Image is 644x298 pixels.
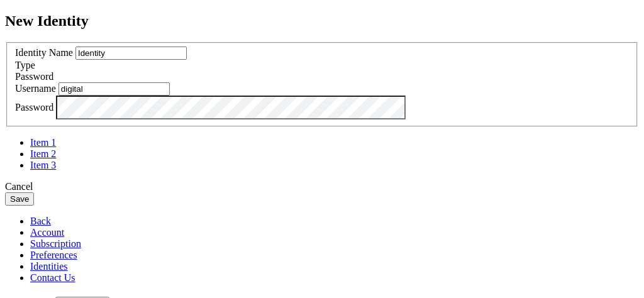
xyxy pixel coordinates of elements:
[5,181,639,192] div: Cancel
[5,192,34,206] button: Save
[15,47,73,58] label: Identity Name
[15,71,629,82] div: Password
[30,137,56,148] a: Item 1
[15,60,35,70] label: Type
[30,250,77,260] a: Preferences
[15,83,56,94] label: Username
[58,82,170,96] input: Login Username
[15,102,53,113] label: Password
[30,148,56,159] a: Item 2
[30,238,81,249] a: Subscription
[30,160,56,170] a: Item 3
[15,71,53,82] span: Password
[30,272,75,283] a: Contact Us
[30,227,64,238] a: Account
[30,261,68,272] a: Identities
[5,13,639,30] h2: New Identity
[30,216,51,226] a: Back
